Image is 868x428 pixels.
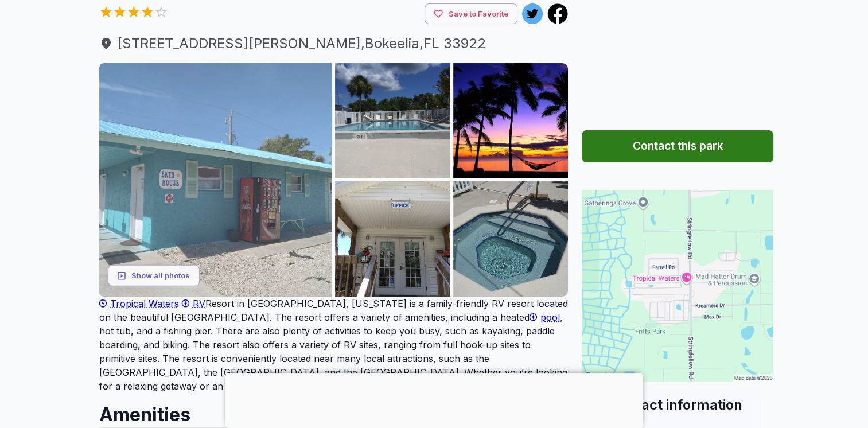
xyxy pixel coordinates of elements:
[582,130,773,162] button: Contact this park
[99,33,569,54] span: [STREET_ADDRESS][PERSON_NAME] , Bokeelia , FL 33922
[225,373,643,425] iframe: Advertisement
[108,265,200,286] button: Show all photos
[453,181,569,297] img: AAcXr8p_0ro8scs1CfaN5U3tCktQ8luYCYsJn1lfgEwNig7CYqwkEhnExnnU7r1rf2e9INASOpR1ZnCU2Zf73IX27g5-WvX6d...
[530,312,560,323] a: pool
[425,3,517,25] button: Save to Favorite
[99,393,569,427] h2: Amenities
[453,63,569,178] img: AAcXr8pZBt1ZI9b74sCgs96wElF22oK_cb-Z13hTFUcuCQzKdKRAkV0L5UZj03LSKX4Hu8kdnweJZ1NhTGAWV53klZ7mpyyIU...
[99,63,333,297] img: AAcXr8o2THJBX_B7Mti74glF8ppsKdkXKvxIPTzzhLOb8xiBCPJ10x3xT56z5LpvtZkevXfVHRocEM6HY1ohbaQuJMMnR7hnS...
[582,190,773,382] img: Map for Tropical Waters RV Resort
[193,298,205,309] span: RV
[99,298,179,309] a: Tropical Waters
[99,33,569,54] a: [STREET_ADDRESS][PERSON_NAME],Bokeelia,FL 33922
[335,63,450,178] img: AAcXr8oUPLmQI-AsOkQ5suYL5tEEU-g5hQWkhalfhXt3JjudjHvU9dmJHTn1VhxTT3IXF3-gW9RS-qfzAd-Vs7Ul7-1UXkIV-...
[110,298,179,309] span: Tropical Waters
[99,297,569,393] p: Resort in [GEOGRAPHIC_DATA], [US_STATE] is a family-friendly RV resort located on the beautiful [...
[335,181,450,297] img: AAcXr8pvcYdViGfYFlpx-rBEEiVp7cf3cFPxtyhzgg6QH5SfeEP38NvwXZc2elANLmDDb2K1ABgYY1rXn5fBKDkw-fRPZKcnZ...
[609,395,746,414] h2: Contact information
[182,298,205,309] a: RV
[540,312,560,323] span: pool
